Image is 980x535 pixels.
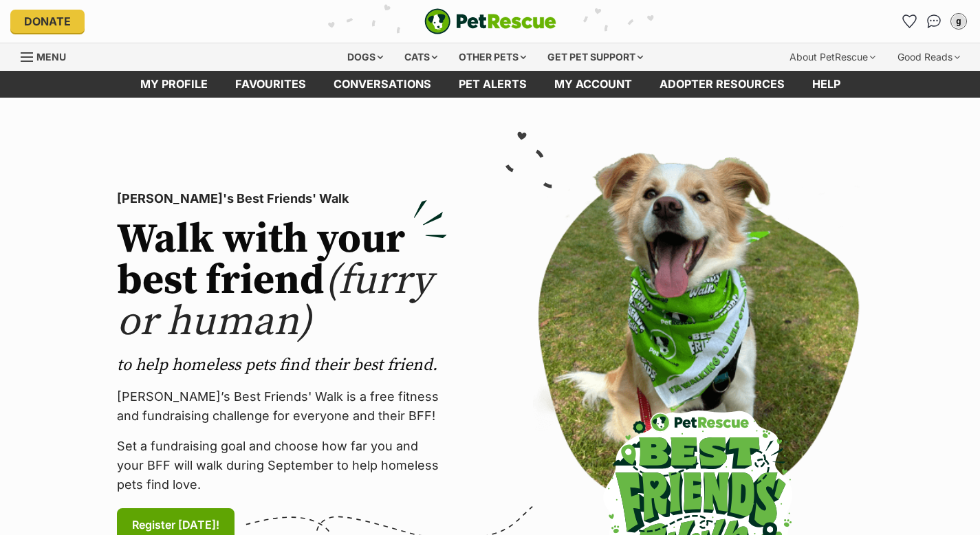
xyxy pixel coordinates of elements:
a: Favourites [898,10,920,32]
p: [PERSON_NAME]'s Best Friends' Walk [117,189,447,208]
div: Other pets [449,43,536,71]
h2: Walk with your best friend [117,219,447,343]
div: Dogs [338,43,393,71]
div: Cats [395,43,447,71]
a: Conversations [923,10,945,32]
div: Get pet support [538,43,653,71]
a: Help [798,71,854,98]
a: My account [541,71,646,98]
div: Good Reads [888,43,970,71]
p: [PERSON_NAME]’s Best Friends' Walk is a free fitness and fundraising challenge for everyone and t... [117,387,447,426]
p: to help homeless pets find their best friend. [117,354,447,376]
a: My profile [127,71,221,98]
img: logo-e224e6f780fb5917bec1dbf3a21bbac754714ae5b6737aabdf751b685950b380.svg [424,8,556,34]
div: g [952,14,966,28]
a: Adopter resources [646,71,798,98]
span: (furry or human) [117,255,433,348]
ul: Account quick links [898,10,970,32]
a: Donate [10,10,85,33]
span: Register [DATE]! [132,516,219,533]
a: Favourites [221,71,320,98]
div: About PetRescue [780,43,885,71]
p: Set a fundraising goal and choose how far you and your BFF will walk during September to help hom... [117,437,447,494]
a: Menu [21,43,76,68]
a: PetRescue [424,8,556,34]
a: conversations [320,71,445,98]
button: My account [948,10,970,32]
a: Pet alerts [445,71,541,98]
img: chat-41dd97257d64d25036548639549fe6c8038ab92f7586957e7f3b1b290dea8141.svg [927,14,941,28]
span: Menu [36,51,66,63]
